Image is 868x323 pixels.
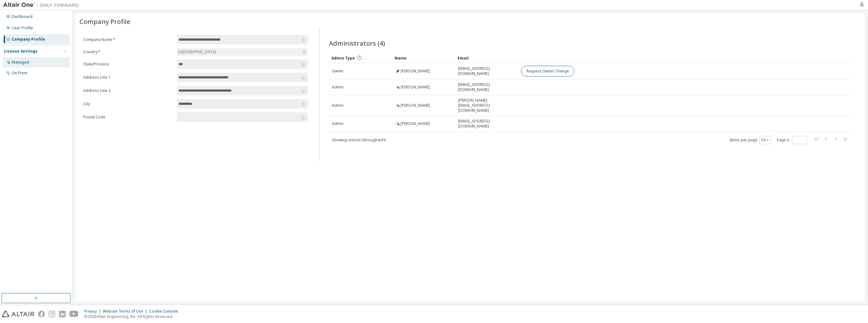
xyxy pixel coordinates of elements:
[401,85,430,90] span: [PERSON_NAME]
[83,62,173,67] label: State/Province
[83,88,173,93] label: Address Line 2
[458,53,516,63] div: Email
[83,49,173,54] label: Country
[332,85,343,90] span: Admin
[84,309,103,314] div: Privacy
[83,37,173,42] label: Company Name
[83,101,173,106] label: City
[12,60,29,65] div: Managed
[12,37,45,42] div: Company Profile
[177,48,308,56] div: [GEOGRAPHIC_DATA]
[401,103,430,108] span: [PERSON_NAME]
[3,2,82,8] img: Altair One
[777,136,807,144] span: Page n.
[83,75,173,80] label: Address Line 1
[83,115,173,120] label: Postal Code
[521,66,574,76] button: Request Owner Change
[395,53,453,63] div: Name
[84,314,182,319] p: © 2025 Altair Engineering, Inc. All Rights Reserved.
[458,98,515,113] span: [PERSON_NAME][EMAIL_ADDRESS][DOMAIN_NAME]
[332,69,344,74] span: Owner
[12,25,33,31] div: User Profile
[331,55,355,61] span: Admin Type
[761,138,770,143] button: 10
[12,71,27,76] div: On Prem
[4,49,38,54] div: License Settings
[103,309,149,314] div: Website Terms of Use
[458,82,515,92] span: [EMAIL_ADDRESS][DOMAIN_NAME]
[332,121,343,126] span: Admin
[177,48,217,55] div: [GEOGRAPHIC_DATA]
[59,311,66,317] img: linkedin.svg
[401,69,430,74] span: [PERSON_NAME]
[332,103,343,108] span: Admin
[69,311,79,317] img: youtube.svg
[2,311,34,317] img: altair_logo.svg
[49,311,55,317] img: instagram.svg
[401,121,430,126] span: [PERSON_NAME]
[329,39,385,48] span: Administrators (4)
[332,137,386,143] span: Showing entries 1 through 4 of 4
[149,309,182,314] div: Cookie Consent
[38,311,45,317] img: facebook.svg
[730,136,771,144] span: Items per page
[79,17,130,26] span: Company Profile
[12,14,32,19] div: Dashboard
[458,66,515,76] span: [EMAIL_ADDRESS][DOMAIN_NAME]
[458,119,515,129] span: [EMAIL_ADDRESS][DOMAIN_NAME]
